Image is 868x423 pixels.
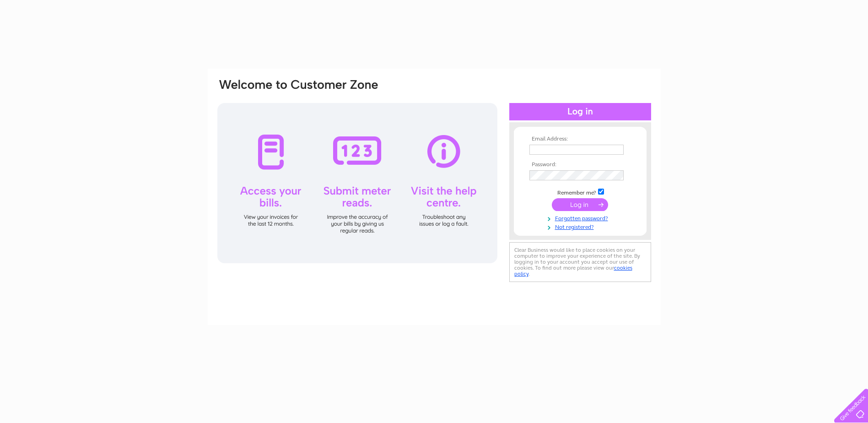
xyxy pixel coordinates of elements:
[552,198,608,211] input: Submit
[529,213,633,222] a: Forgotten password?
[529,222,633,231] a: Not registered?
[514,265,632,277] a: cookies policy
[509,242,651,282] div: Clear Business would like to place cookies on your computer to improve your experience of the sit...
[527,162,633,168] th: Password:
[527,136,633,142] th: Email Address:
[527,187,633,196] td: Remember me?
